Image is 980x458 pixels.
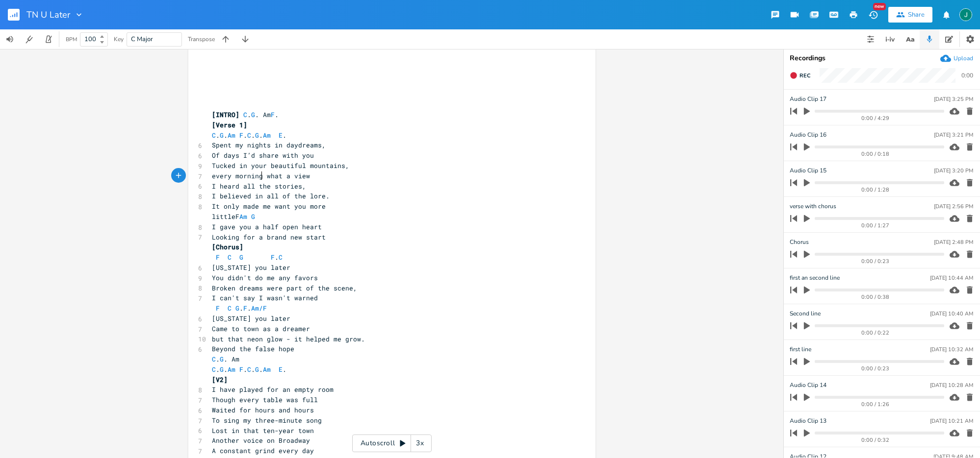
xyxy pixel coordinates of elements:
[930,383,973,388] div: [DATE] 10:28 AM
[212,110,239,119] span: [INTRO]
[934,204,973,209] div: [DATE] 2:56 PM
[251,304,267,313] span: Am/F
[279,365,283,374] span: E
[908,10,925,19] div: Share
[790,238,809,247] span: Chorus
[807,187,944,193] div: 0:00 / 1:28
[930,418,973,424] div: [DATE] 10:21 AM
[216,304,220,313] span: F
[934,240,973,245] div: [DATE] 2:48 PM
[790,381,826,390] span: Audio Clip 14
[220,131,224,140] span: G
[247,365,251,374] span: C
[212,202,326,211] span: It only made me want you more
[279,253,283,262] span: C
[263,131,271,140] span: Am
[807,402,944,407] div: 0:00 / 1:26
[212,141,326,149] span: Spent my nights in daydreams,
[212,182,306,191] span: I heard all the stories,
[243,110,247,119] span: C
[188,36,215,42] div: Transpose
[352,434,432,452] div: Autoscroll
[786,68,814,83] button: Rec
[251,110,255,119] span: G
[790,202,836,211] span: verse with chorus
[212,222,322,231] span: I gave you a half open heart
[26,10,70,19] span: TN U Later
[212,344,294,353] span: Beyond the false hope
[239,365,243,374] span: F
[212,355,216,363] span: C
[212,131,286,140] span: . . . . . .
[212,263,290,272] span: [US_STATE] you later
[212,446,314,455] span: A constant grind every day
[807,294,944,300] div: 0:00 / 0:38
[228,304,232,313] span: C
[212,273,318,282] span: You didn't do me any favors
[131,35,153,44] span: C Major
[235,304,239,313] span: G
[220,365,224,374] span: G
[212,385,334,394] span: I have played for an empty room
[807,366,944,371] div: 0:00 / 0:23
[954,54,973,62] div: Upload
[873,3,886,10] div: New
[239,131,243,140] span: F
[271,110,275,119] span: F
[930,275,973,281] div: [DATE] 10:44 AM
[807,330,944,336] div: 0:00 / 0:22
[66,37,77,42] div: BPM
[212,406,314,414] span: Waited for hours and hours
[863,6,883,24] button: New
[212,355,239,363] span: . . Am
[212,121,247,129] span: [Verse 1]
[790,130,826,140] span: Audio Clip 16
[212,151,314,160] span: Of days I’d share with you
[212,395,318,404] span: Though every table was full
[807,116,944,121] div: 0:00 / 4:29
[790,55,974,62] div: Recordings
[807,437,944,443] div: 0:00 / 0:32
[212,242,243,251] span: [Chorus]
[212,293,318,302] span: I can't say I wasn't warned
[212,131,216,140] span: C
[888,7,932,23] button: Share
[114,36,124,42] div: Key
[212,365,216,374] span: C
[212,304,267,313] span: . .
[934,132,973,138] div: [DATE] 3:21 PM
[239,253,243,262] span: G
[790,95,826,104] span: Audio Clip 17
[212,436,310,445] span: Another voice on Broadway
[279,131,283,140] span: E
[790,309,821,318] span: Second line
[212,233,326,241] span: Looking for a brand new start
[790,166,826,175] span: Audio Clip 15
[807,151,944,157] div: 0:00 / 0:18
[212,375,228,384] span: [V2]
[807,223,944,228] div: 0:00 / 1:27
[212,161,349,170] span: Tucked in your beautiful mountains,
[212,335,365,343] span: but that neon glow - it helped me grow.
[212,110,279,119] span: . . Am .
[799,72,810,79] span: Rec
[255,131,259,140] span: G
[959,8,972,21] img: Jim Rudolf
[247,131,251,140] span: C
[212,314,290,323] span: [US_STATE] you later
[212,212,259,221] span: littleF
[790,345,811,354] span: first line
[790,416,826,426] span: Audio Clip 13
[228,253,232,262] span: C
[251,212,255,221] span: G
[228,365,235,374] span: Am
[243,304,247,313] span: F
[271,253,275,262] span: F
[940,53,973,64] button: Upload
[212,171,310,180] span: every morning what a view
[934,168,973,173] div: [DATE] 3:20 PM
[212,426,314,435] span: Lost in that ten-year town
[220,355,224,363] span: G
[807,259,944,264] div: 0:00 / 0:23
[212,365,286,374] span: . . . . . .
